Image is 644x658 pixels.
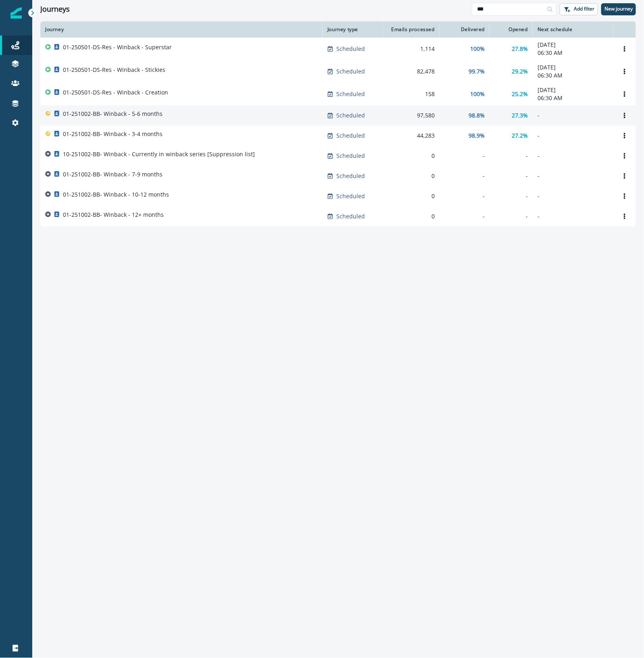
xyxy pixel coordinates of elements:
button: Options [618,43,631,55]
div: 44,283 [388,132,435,140]
p: 98.9% [469,132,485,140]
a: 01-250501-DS-Res - Winback - StickiesScheduled82,47899.7%29.2%[DATE]06:30 AMOptions [40,60,636,83]
p: 06:30 AM [538,71,609,80]
div: - [444,212,485,220]
button: Add filter [560,3,598,15]
p: 99.7% [469,67,485,75]
button: Options [618,210,631,222]
img: Inflection [10,7,22,19]
div: - [444,172,485,180]
div: Opened [494,26,528,33]
div: - [494,192,528,200]
p: - [538,212,609,220]
div: 0 [388,152,435,160]
p: 01-251002-BB- Winback - 5-6 months [63,110,163,118]
p: [DATE] [538,86,609,94]
a: 01-251002-BB- Winback - 10-12 monthsScheduled0---Options [40,186,636,206]
p: 01-251002-BB- Winback - 12+ months [63,211,164,219]
p: 98.8% [469,111,485,119]
p: - [538,152,609,160]
button: Options [618,150,631,162]
a: 10-251002-BB- Winback - Currently in winback series [Suppression list]Scheduled0---Options [40,146,636,166]
button: Options [618,109,631,122]
p: 01-251002-BB- Winback - 7-9 months [63,170,163,178]
p: Scheduled [336,172,365,180]
p: Scheduled [336,45,365,53]
div: 97,580 [388,111,435,119]
div: 82,478 [388,67,435,75]
p: - [538,192,609,200]
p: 29.2% [512,67,528,75]
p: 25.2% [512,90,528,98]
div: - [444,152,485,160]
div: - [494,212,528,220]
div: Journey type [327,26,378,33]
p: [DATE] [538,41,609,49]
p: Scheduled [336,152,365,160]
p: - [538,172,609,180]
div: - [494,152,528,160]
p: 01-251002-BB- Winback - 3-4 months [63,130,163,138]
a: 01-251002-BB- Winback - 3-4 monthsScheduled44,28398.9%27.2%-Options [40,126,636,146]
p: 06:30 AM [538,94,609,102]
a: 01-251002-BB- Winback - 7-9 monthsScheduled0---Options [40,166,636,186]
p: Scheduled [336,111,365,119]
div: 0 [388,192,435,200]
p: 27.3% [512,111,528,119]
a: 01-250501-DS-Res - Winback - SuperstarScheduled1,114100%27.8%[DATE]06:30 AMOptions [40,38,636,60]
div: 158 [388,90,435,98]
button: New journey [601,3,636,15]
p: 01-251002-BB- Winback - 10-12 months [63,191,169,199]
button: Options [618,65,631,78]
p: Scheduled [336,90,365,98]
div: Emails processed [388,26,435,33]
button: Options [618,130,631,142]
div: 0 [388,172,435,180]
p: Scheduled [336,212,365,220]
p: 01-250501-DS-Res - Winback - Superstar [63,43,172,51]
a: 01-250501-DS-Res - Winback - CreationScheduled158100%25.2%[DATE]06:30 AMOptions [40,83,636,105]
a: 01-251002-BB- Winback - 5-6 monthsScheduled97,58098.8%27.3%-Options [40,105,636,126]
div: Journey [45,26,318,33]
button: Options [618,190,631,202]
p: 100% [470,90,485,98]
p: 27.2% [512,132,528,140]
p: 100% [470,45,485,53]
div: - [494,172,528,180]
div: 0 [388,212,435,220]
p: Scheduled [336,192,365,200]
p: 06:30 AM [538,49,609,57]
h1: Journeys [40,5,70,14]
div: - [444,192,485,200]
div: Next schedule [538,26,609,33]
div: Delivered [444,26,485,33]
button: Options [618,170,631,182]
button: Options [618,88,631,100]
p: - [538,111,609,119]
p: 01-250501-DS-Res - Winback - Stickies [63,66,165,74]
p: [DATE] [538,63,609,71]
p: 01-250501-DS-Res - Winback - Creation [63,88,168,96]
a: 01-251002-BB- Winback - 12+ monthsScheduled0---Options [40,206,636,226]
p: Scheduled [336,132,365,140]
p: Scheduled [336,67,365,75]
p: Add filter [574,6,594,12]
p: 27.8% [512,45,528,53]
p: - [538,132,609,140]
div: 1,114 [388,45,435,53]
p: 10-251002-BB- Winback - Currently in winback series [Suppression list] [63,150,255,158]
p: New journey [604,6,633,12]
